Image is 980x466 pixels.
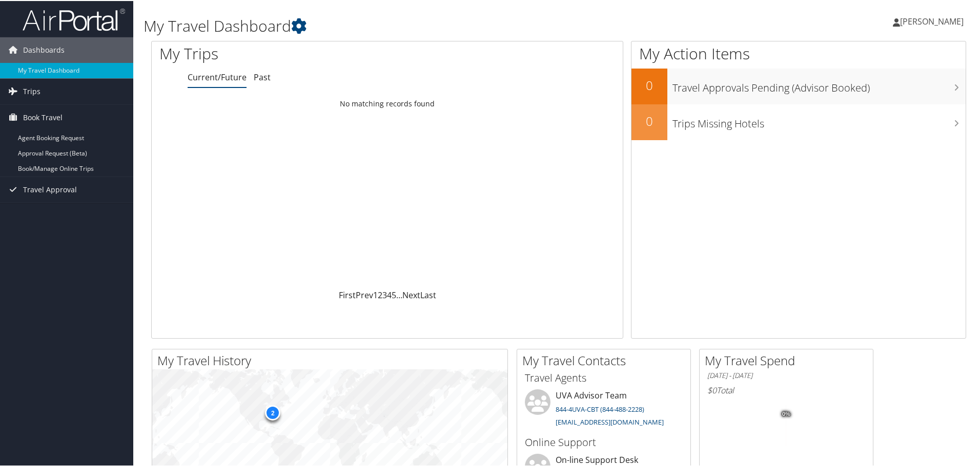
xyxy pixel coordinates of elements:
[672,110,966,130] h3: Trips Missing Hotels
[265,404,280,419] div: 2
[382,289,387,300] a: 3
[339,289,356,300] a: First
[23,78,40,103] span: Trips
[631,112,667,129] h2: 0
[525,434,683,449] h3: Online Support
[23,36,65,62] span: Dashboards
[159,42,419,63] h1: My Trips
[705,351,873,368] h2: My Travel Spend
[387,289,392,300] a: 4
[707,384,865,395] h6: Total
[23,104,63,129] span: Book Travel
[900,15,964,26] span: [PERSON_NAME]
[520,388,688,430] li: UVA Advisor Team
[525,370,683,384] h3: Travel Agents
[782,410,790,416] tspan: 0%
[556,416,664,426] a: [EMAIL_ADDRESS][DOMAIN_NAME]
[157,351,507,368] h2: My Travel History
[392,289,396,300] a: 5
[254,71,271,82] a: Past
[402,289,420,300] a: Next
[556,404,644,413] a: 844-4UVA-CBT (844-488-2228)
[420,289,436,300] a: Last
[631,42,966,63] h1: My Action Items
[707,384,717,395] span: $0
[707,370,865,380] h6: [DATE] - [DATE]
[373,289,378,300] a: 1
[23,7,125,31] img: airportal-logo.png
[631,103,966,139] a: 0Trips Missing Hotels
[188,71,247,82] a: Current/Future
[378,289,382,300] a: 2
[152,94,623,112] td: No matching records found
[144,14,697,36] h1: My Travel Dashboard
[893,5,974,36] a: [PERSON_NAME]
[631,76,667,93] h2: 0
[23,176,77,202] span: Travel Approval
[672,75,966,94] h3: Travel Approvals Pending (Advisor Booked)
[631,68,966,103] a: 0Travel Approvals Pending (Advisor Booked)
[356,289,373,300] a: Prev
[522,351,690,368] h2: My Travel Contacts
[396,289,402,300] span: …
